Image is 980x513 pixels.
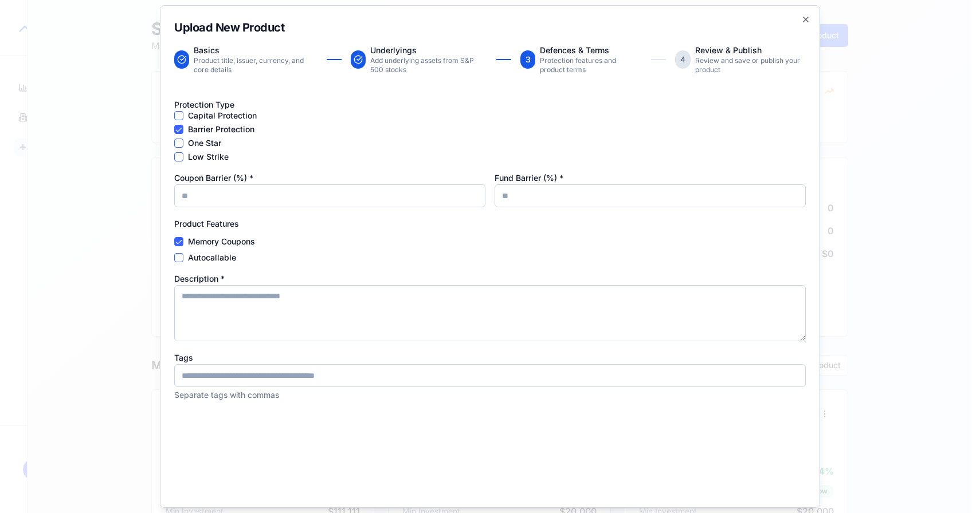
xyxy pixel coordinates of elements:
p: Product title, issuer, currency, and core details [194,56,317,74]
p: Protection features and product terms [540,56,641,74]
label: Barrier Protection [188,125,254,133]
label: Autocallable [188,254,236,262]
div: 3 [520,50,535,69]
label: Coupon Barrier (%) * [174,173,253,183]
h2: Upload New Product [174,19,806,35]
label: Capital Protection [188,112,257,120]
label: Low Strike [188,153,229,161]
label: Protection Type [174,100,234,109]
p: Basics [194,45,317,56]
p: Underlyings [370,45,487,56]
p: Add underlying assets from S&P 500 stocks [370,56,487,74]
p: Defences & Terms [540,45,641,56]
p: Review & Publish [695,45,806,56]
label: Memory Coupons [188,238,255,246]
p: Review and save or publish your product [695,56,806,74]
label: Fund Barrier (%) * [495,173,563,183]
label: Description * [174,274,225,283]
label: Product Features [174,219,239,228]
div: 4 [675,50,691,69]
p: Separate tags with commas [174,389,806,401]
label: One Star [188,139,221,147]
label: Tags [174,353,193,362]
